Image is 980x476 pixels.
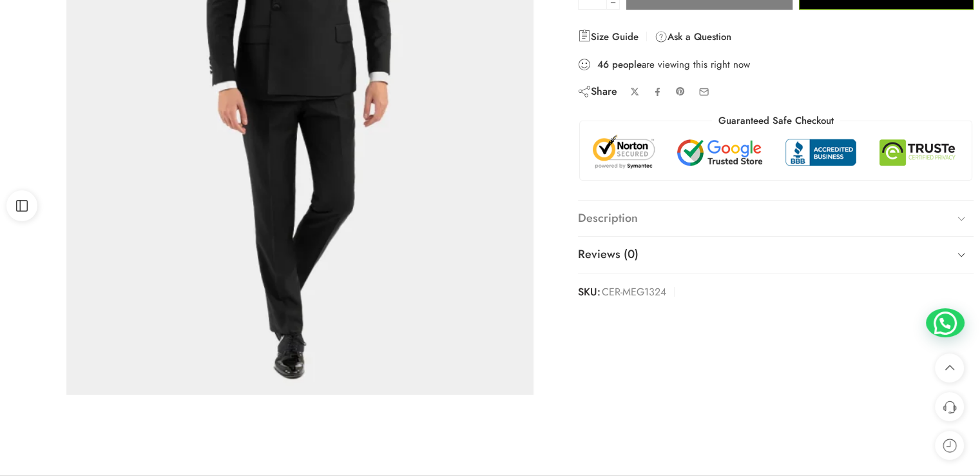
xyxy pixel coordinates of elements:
[602,283,666,302] span: CER-MEG1324
[655,29,731,45] a: Ask a Question
[300,83,300,83] div: Loading image
[597,58,609,71] strong: 46
[590,134,962,170] img: Trust
[578,57,974,72] div: are viewing this right now
[578,201,974,237] a: Description
[653,87,662,97] a: Share on Facebook
[712,114,840,128] legend: Guaranteed Safe Checkout
[612,58,642,71] strong: people
[578,283,600,302] strong: SKU:
[578,237,974,273] a: Reviews (0)
[698,86,709,97] a: Email to your friends
[578,29,639,45] a: Size Guide
[578,84,617,99] div: Share
[630,87,640,97] a: Share on X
